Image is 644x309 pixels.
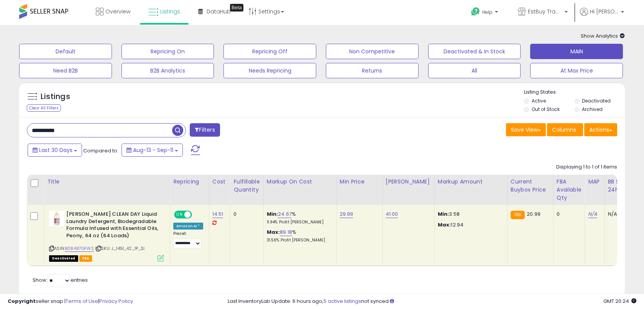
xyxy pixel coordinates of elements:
[28,144,82,157] button: Last 30 Days
[581,32,625,40] span: Show Analytics
[267,238,330,243] p: 31.56% Profit [PERSON_NAME]
[65,245,94,252] a: B08487GFWS
[528,8,562,15] span: EstBuy Trading
[438,178,504,186] div: Markup Amount
[47,178,167,186] div: Title
[340,178,379,186] div: Min Price
[471,7,480,17] i: Get Help
[532,106,560,112] label: Out of Stock
[465,1,506,25] a: Help
[267,210,278,218] b: Min:
[340,210,353,218] a: 29.99
[438,221,501,228] p: 12.94
[326,44,419,59] button: Non Competitive
[428,44,521,59] button: Deactivated & In Stock
[524,89,624,96] p: Listing States:
[33,276,88,284] span: Show: entries
[122,144,183,157] button: Aug-13 - Sep-11
[603,297,636,305] span: 2025-10-12 20:24 GMT
[173,178,206,186] div: Repricing
[19,63,112,78] button: Need B2B
[428,63,521,78] button: All
[223,63,316,78] button: Needs Repricing
[207,8,231,15] span: DataHub
[39,146,72,154] span: Last 30 Days
[41,91,70,102] h5: Listings
[173,231,203,248] div: Preset:
[438,221,451,228] strong: Max:
[223,44,316,59] button: Repricing Off
[191,212,203,218] span: OFF
[580,8,624,25] a: Hi [PERSON_NAME]
[27,104,61,112] div: Clear All Filters
[324,297,361,305] a: 5 active listings
[8,298,133,305] div: seller snap | |
[267,220,330,225] p: 11.94% Profit [PERSON_NAME]
[511,178,550,194] div: Current Buybox Price
[66,297,98,305] a: Terms of Use
[582,106,603,112] label: Archived
[278,210,292,218] a: 24.67
[133,146,173,154] span: Aug-13 - Sep-11
[49,255,78,262] span: All listings that are unavailable for purchase on Amazon for any reason other than out-of-stock
[49,211,64,226] img: 31hTxpvWQ+L._SL40_.jpg
[530,63,623,78] button: At Max Price
[588,178,601,186] div: MAP
[233,211,257,218] div: 0
[438,210,449,218] strong: Min:
[267,178,333,186] div: Markup on Cost
[263,175,336,205] th: The percentage added to the cost of goods (COGS) that forms the calculator for Min & Max prices.
[267,229,330,243] div: %
[230,4,243,12] div: Tooltip anchor
[326,63,419,78] button: Returns
[557,178,582,202] div: FBA Available Qty
[280,228,292,236] a: 89.18
[608,211,633,218] div: N/A
[584,123,617,136] button: Actions
[511,211,525,219] small: FBA
[175,212,184,218] span: ON
[83,147,118,154] span: Compared to:
[173,223,203,230] div: Amazon AI *
[79,255,92,262] span: FBA
[267,211,330,225] div: %
[95,245,145,251] span: | SKU: J_1451_42_1P_SI
[386,178,431,186] div: [PERSON_NAME]
[233,178,260,194] div: Fulfillable Quantity
[532,97,546,104] label: Active
[386,210,398,218] a: 41.00
[588,210,597,218] a: N/A
[66,211,159,241] b: [PERSON_NAME] CLEAN DAY Liquid Laundry Detergent, Biodegradable Formula Infused with Essential Oi...
[99,297,133,305] a: Privacy Policy
[438,211,501,218] p: 3.58
[122,63,214,78] button: B2B Analytics
[527,210,540,218] span: 20.99
[19,44,112,59] button: Default
[590,8,619,15] span: Hi [PERSON_NAME]
[556,164,617,171] div: Displaying 1 to 1 of 1 items
[557,211,579,218] div: 0
[160,8,180,15] span: Listings
[552,126,576,134] span: Columns
[547,123,583,136] button: Columns
[228,298,636,305] div: Last InventoryLab Update: 6 hours ago, not synced.
[212,178,227,186] div: Cost
[582,97,611,104] label: Deactivated
[122,44,214,59] button: Repricing On
[482,9,493,15] span: Help
[105,8,130,15] span: Overview
[212,210,223,218] a: 14.51
[608,178,636,194] div: BB Share 24h.
[8,297,36,305] strong: Copyright
[49,211,164,261] div: ASIN:
[267,228,280,236] b: Max:
[530,44,623,59] button: MAIN
[506,123,546,136] button: Save View
[190,123,220,137] button: Filters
